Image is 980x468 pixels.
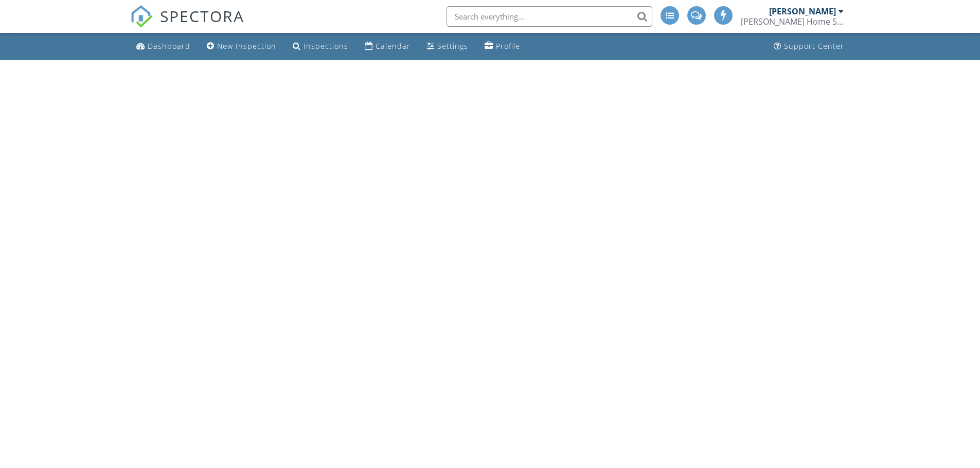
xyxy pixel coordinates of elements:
[361,37,415,56] a: Calendar
[480,37,524,56] a: Profile
[770,37,848,56] a: Support Center
[447,6,652,27] input: Search everything...
[160,5,244,27] span: SPECTORA
[423,37,472,56] a: Settings
[132,37,194,56] a: Dashboard
[203,37,280,56] a: New Inspection
[130,14,244,35] a: SPECTORA
[784,41,844,51] div: Support Center
[437,41,468,51] div: Settings
[376,41,411,51] div: Calendar
[148,41,190,51] div: Dashboard
[217,41,276,51] div: New Inspection
[496,41,520,51] div: Profile
[304,41,348,51] div: Inspections
[769,6,836,16] div: [PERSON_NAME]
[741,16,844,27] div: Scott Home Services, LLC
[289,37,352,56] a: Inspections
[130,5,153,28] img: The Best Home Inspection Software - Spectora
